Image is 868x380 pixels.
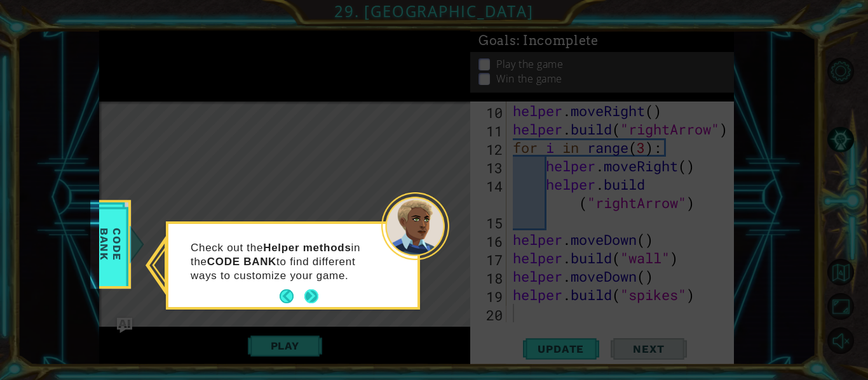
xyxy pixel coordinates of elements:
span: Code Bank [94,208,127,281]
strong: CODE BANK [207,256,276,268]
button: Back [280,289,304,303]
button: Next [304,289,318,303]
p: Check out the in the to find different ways to customize your game. [191,241,381,283]
strong: Helper methods [263,242,351,254]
